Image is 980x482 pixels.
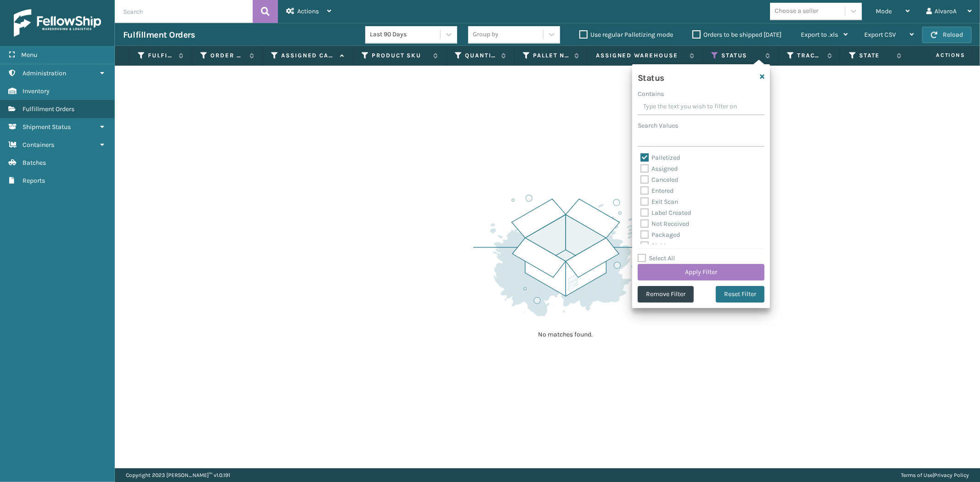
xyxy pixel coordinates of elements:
button: Reset Filter [716,286,765,303]
label: Picking [640,242,673,250]
label: Fulfillment Order Id [148,51,174,60]
h4: Status [638,70,664,84]
label: Quantity [465,51,497,60]
label: Contains [638,89,664,99]
label: Search Values [638,121,678,130]
label: Pallet Name [533,51,570,60]
label: Order Number [210,51,245,60]
p: Copyright 2023 [PERSON_NAME]™ v 1.0.191 [126,468,230,482]
label: Assigned [640,165,678,173]
label: Select All [638,254,675,262]
input: Type the text you wish to filter on [638,99,765,115]
label: Not Received [640,220,689,228]
span: Shipment Status [23,123,71,131]
span: Batches [23,159,46,167]
span: Inventory [23,87,50,95]
span: Menu [21,51,37,59]
label: Entered [640,187,674,195]
label: Canceled [640,176,678,184]
span: Actions [297,7,319,15]
a: Privacy Policy [934,472,969,478]
div: Choose a seller [775,6,818,16]
button: Remove Filter [638,286,694,303]
button: Reload [922,27,972,43]
span: Reports [23,177,45,185]
span: Administration [23,69,66,77]
button: Apply Filter [638,264,765,280]
span: Containers [23,141,54,149]
label: Label Created [640,209,691,217]
span: Mode [876,7,892,15]
label: Exit Scan [640,198,678,206]
div: Group by [473,30,498,39]
h3: Fulfillment Orders [123,29,195,40]
label: Tracking Number [797,51,823,60]
label: Product SKU [372,51,429,60]
label: Assigned Warehouse [596,51,685,60]
label: Use regular Palletizing mode [579,31,673,39]
span: Export to .xls [801,31,838,39]
img: logo [14,9,101,37]
span: Export CSV [864,31,896,39]
div: Last 90 Days [370,30,441,39]
div: | [901,468,969,482]
span: Fulfillment Orders [23,105,74,113]
label: Packaged [640,231,680,239]
a: Terms of Use [901,472,933,478]
label: Palletized [640,154,680,162]
label: Orders to be shipped [DATE] [692,31,782,39]
label: State [859,51,892,60]
span: Actions [907,48,971,63]
label: Assigned Carrier Service [281,51,335,60]
label: Status [721,51,761,60]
